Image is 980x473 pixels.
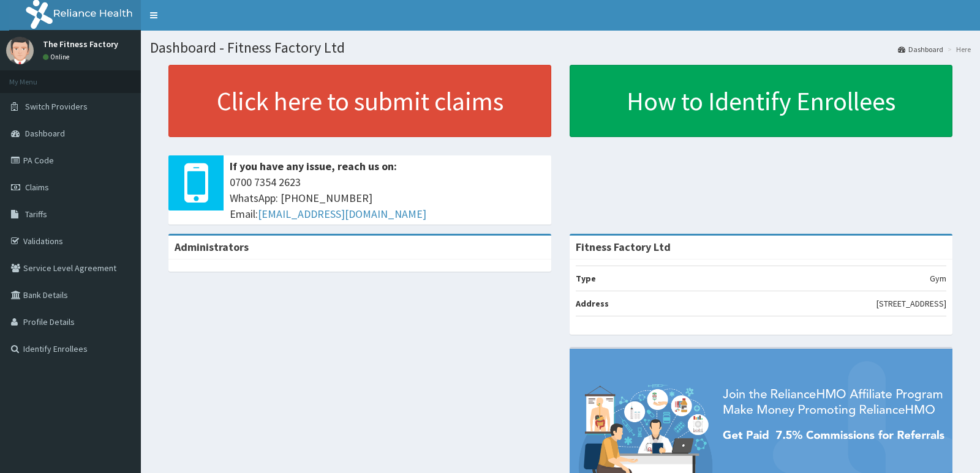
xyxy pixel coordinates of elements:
span: Switch Providers [25,101,88,112]
h1: Dashboard - Fitness Factory Ltd [150,40,971,56]
span: Tariffs [25,209,47,220]
p: [STREET_ADDRESS] [876,297,946,310]
b: Administrators [175,240,249,254]
li: Here [944,44,971,54]
span: 0700 7354 2623 WhatsApp: [PHONE_NUMBER] Email: [230,174,545,222]
span: Dashboard [25,128,65,139]
p: The Fitness Factory [43,40,118,48]
img: User Image [6,37,34,64]
b: Type [576,273,596,284]
a: How to Identify Enrollees [570,65,952,137]
strong: Fitness Factory Ltd [576,240,671,254]
p: Gym [930,272,946,285]
b: Address [576,298,609,309]
a: [EMAIL_ADDRESS][DOMAIN_NAME] [258,207,426,221]
span: Claims [25,182,49,193]
a: Online [43,53,72,61]
b: If you have any issue, reach us on: [230,159,397,173]
a: Dashboard [898,44,943,54]
a: Click here to submit claims [168,65,551,137]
